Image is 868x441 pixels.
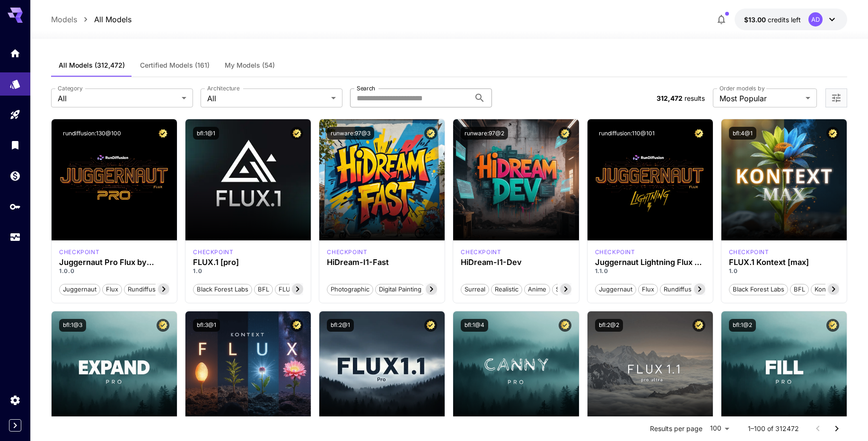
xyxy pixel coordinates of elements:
button: Stylized [552,283,582,295]
span: rundiffusion [124,285,168,294]
button: bfl:2@2 [595,319,623,332]
div: $12.99594 [744,15,801,25]
p: checkpoint [729,248,769,256]
span: credits left [768,16,801,24]
a: Models [51,14,77,25]
span: All Models (312,472) [59,61,125,70]
div: Playground [9,109,21,121]
span: Surreal [461,285,489,294]
h3: FLUX.1 Kontext [max] [729,258,839,267]
nav: breadcrumb [51,14,132,25]
button: Certified Model – Vetted for best performance and includes a commercial license. [559,127,571,140]
div: FLUX.1 D [595,248,635,256]
div: fluxpro [193,248,233,256]
button: Certified Model – Vetted for best performance and includes a commercial license. [693,127,705,140]
button: juggernaut [595,283,636,295]
button: Kontext [811,283,841,295]
div: API Keys [9,201,21,212]
button: Digital Painting [375,283,425,295]
button: Photographic [327,283,373,295]
div: Models [9,75,21,87]
p: Results per page [650,424,702,433]
span: Certified Models (161) [140,61,210,70]
h3: Juggernaut Pro Flux by RunDiffusion [59,258,169,267]
span: flux [639,285,658,294]
button: rundiffusion [124,283,168,295]
button: Realistic [491,283,522,295]
button: Certified Model – Vetted for best performance and includes a commercial license. [290,319,303,332]
button: Black Forest Labs [729,283,788,295]
button: runware:97@2 [461,127,508,140]
div: HiDream Fast [327,248,367,256]
div: Expand sidebar [9,419,21,432]
span: All [207,93,327,104]
div: Home [9,47,21,59]
button: bfl:3@1 [193,319,220,332]
button: rundiffusion:130@100 [59,127,125,140]
button: bfl:2@1 [327,319,354,332]
button: FLUX.1 [pro] [275,283,319,295]
button: flux [102,283,122,295]
button: BFL [254,283,273,295]
label: Category [58,84,83,92]
a: All Models [94,14,132,25]
span: FLUX.1 [pro] [275,285,318,294]
div: FLUX.1 [pro] [193,258,303,267]
button: Surreal [461,283,489,295]
div: Wallet [9,167,21,179]
button: Certified Model – Vetted for best performance and includes a commercial license. [559,319,571,332]
span: 312,472 [657,94,683,102]
p: 1–100 of 312472 [748,424,799,433]
span: Realistic [491,285,522,294]
div: FLUX.1 Kontext [max] [729,248,769,256]
button: Certified Model – Vetted for best performance and includes a commercial license. [157,319,169,332]
button: Certified Model – Vetted for best performance and includes a commercial license. [424,319,437,332]
p: checkpoint [193,248,233,256]
span: Anime [525,285,550,294]
button: Certified Model – Vetted for best performance and includes a commercial license. [157,127,169,140]
label: Architecture [207,84,239,92]
button: Certified Model – Vetted for best performance and includes a commercial license. [693,319,705,332]
button: Certified Model – Vetted for best performance and includes a commercial license. [424,127,437,140]
button: bfl:1@4 [461,319,488,332]
h3: HiDream-I1-Fast [327,258,437,267]
p: checkpoint [595,248,635,256]
div: Usage [9,229,21,240]
p: 1.1.0 [595,267,705,275]
span: results [684,94,705,102]
div: HiDream Dev [461,248,501,256]
p: 1.0.0 [59,267,169,275]
h3: Juggernaut Lightning Flux by RunDiffusion [595,258,705,267]
label: Search [357,84,375,92]
span: flux [103,285,122,294]
span: Digital Painting [376,285,425,294]
button: Black Forest Labs [193,283,252,295]
span: BFL [790,285,808,294]
button: rundiffusion:110@101 [595,127,658,140]
div: Settings [9,394,21,406]
button: bfl:1@1 [193,127,219,140]
button: Certified Model – Vetted for best performance and includes a commercial license. [826,127,839,140]
span: BFL [254,285,272,294]
button: Certified Model – Vetted for best performance and includes a commercial license. [290,127,303,140]
span: juggernaut [596,285,636,294]
button: BFL [790,283,809,295]
span: Black Forest Labs [729,285,788,294]
button: bfl:1@3 [59,319,86,332]
button: bfl:4@1 [729,127,756,140]
button: runware:97@3 [327,127,374,140]
div: Library [9,139,21,151]
button: Go to next page [827,419,846,438]
h3: HiDream-I1-Dev [461,258,571,267]
span: juggernaut [60,285,100,294]
span: $13.00 [744,16,768,24]
button: $12.99594AD [735,9,847,30]
div: 100 [706,422,733,435]
p: checkpoint [461,248,501,256]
